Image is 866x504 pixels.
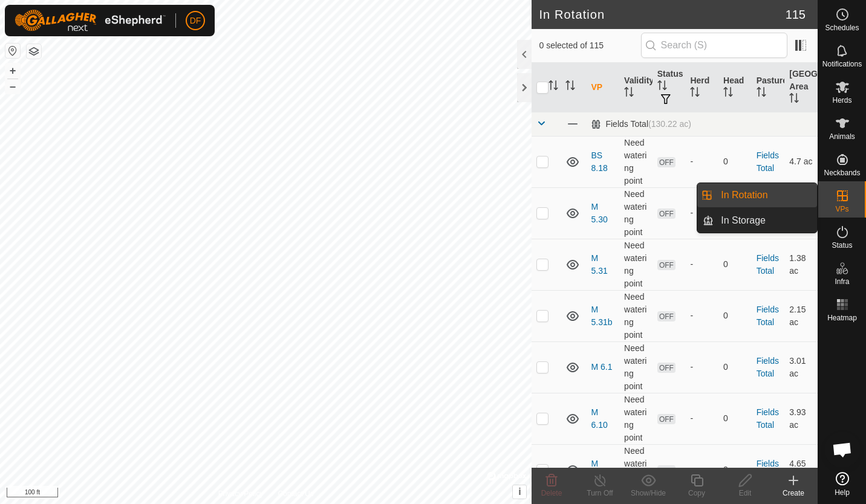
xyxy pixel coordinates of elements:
span: Infra [835,278,849,285]
a: In Storage [714,208,817,233]
td: 0 [718,444,752,496]
p-sorticon: Activate to sort [565,82,575,92]
th: Pasture [752,63,785,112]
td: Need watering point [619,393,653,444]
td: 3.01 ac [784,341,818,393]
li: In Rotation [697,183,817,207]
th: [GEOGRAPHIC_DATA] Area [784,63,818,112]
td: 4.7 ac [784,136,818,187]
p-sorticon: Activate to sort [789,95,799,105]
span: Notifications [822,60,862,68]
a: Open chat [824,431,861,468]
span: OFF [657,260,676,270]
td: 0 [718,341,752,393]
span: Neckbands [824,169,860,176]
a: Contact Us [278,488,313,499]
td: 4.65 ac [784,444,818,496]
a: M 6.10 [591,407,607,430]
button: i [513,485,526,499]
span: OFF [657,414,676,424]
span: i [518,486,521,497]
button: + [5,63,20,78]
a: Help [818,467,866,501]
span: Help [835,489,850,496]
th: Head [718,63,752,112]
a: M 5.31 [591,253,607,276]
div: Fields Total [591,119,691,129]
div: Create [769,488,818,499]
p-sorticon: Activate to sort [690,89,700,99]
span: (130.22 ac) [648,119,691,129]
input: Search (S) [641,33,787,58]
div: - [690,309,714,322]
span: OFF [657,208,676,219]
th: Validity [619,63,653,112]
td: 3.93 ac [784,393,818,444]
p-sorticon: Activate to sort [657,82,667,92]
p-sorticon: Activate to sort [624,89,634,99]
div: Copy [672,488,721,499]
span: Herds [832,97,851,104]
a: Privacy Policy [218,488,264,499]
button: Reset Map [5,44,20,58]
div: - [690,412,714,425]
span: OFF [657,363,676,373]
a: Fields Total [757,356,779,378]
div: Turn Off [576,488,624,499]
span: Status [832,242,852,249]
span: In Rotation [721,188,767,202]
button: – [5,79,20,94]
li: In Storage [697,208,817,233]
a: BS 8.18 [591,150,607,173]
span: OFF [657,311,676,321]
th: Herd [685,63,718,112]
div: Edit [721,488,769,499]
p-sorticon: Activate to sort [549,82,558,92]
button: Map Layers [27,44,41,59]
span: OFF [657,465,676,476]
span: VPs [835,205,848,213]
h2: In Rotation [539,7,785,22]
th: VP [586,63,619,112]
a: M 5.31b [591,305,612,327]
td: 0 [718,239,752,290]
img: Gallagher Logo [15,10,166,31]
a: M 6.1 [591,362,612,372]
span: 115 [786,5,806,24]
td: Need watering point [619,290,653,341]
div: - [690,155,714,168]
a: M 5.30 [591,202,607,224]
td: Need watering point [619,444,653,496]
a: Fields Total [757,253,779,276]
td: Need watering point [619,341,653,393]
a: Fields Total [757,305,779,327]
p-sorticon: Activate to sort [757,89,766,99]
td: 0 [718,290,752,341]
td: 0 [718,136,752,187]
span: DF [190,15,201,27]
td: Need watering point [619,187,653,239]
span: In Storage [721,213,766,228]
td: Need watering point [619,239,653,290]
td: 1.38 ac [784,239,818,290]
span: Heatmap [827,314,857,321]
span: OFF [657,157,676,167]
a: Fields Total [757,459,779,481]
a: Fields Total [757,407,779,430]
span: 0 selected of 115 [539,39,640,52]
th: Status [653,63,686,112]
div: - [690,207,714,219]
a: Fields Total [757,150,779,173]
div: - [690,258,714,271]
span: Schedules [825,24,859,31]
p-sorticon: Activate to sort [723,89,733,99]
span: Delete [541,489,562,497]
td: Need watering point [619,136,653,187]
a: M 6.12 [591,459,607,481]
td: 0 [718,393,752,444]
a: In Rotation [714,183,817,207]
div: Show/Hide [624,488,672,499]
td: 2.15 ac [784,290,818,341]
span: Animals [829,133,855,140]
div: - [690,361,714,373]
